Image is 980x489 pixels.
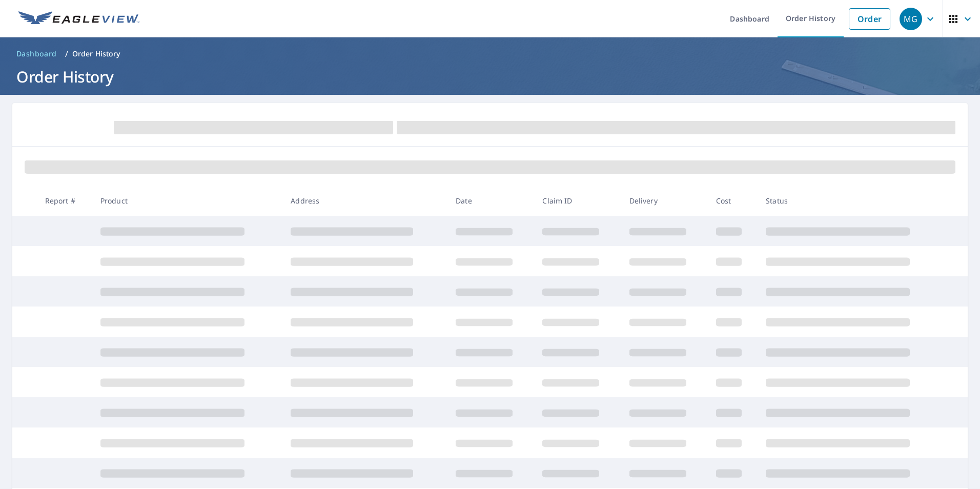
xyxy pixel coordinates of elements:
th: Date [447,186,534,216]
nav: breadcrumb [12,46,968,62]
h1: Order History [12,66,968,87]
th: Product [92,186,283,216]
th: Status [758,186,948,216]
img: EV Logo [18,11,139,27]
th: Claim ID [534,186,621,216]
div: MG [900,8,922,30]
th: Cost [708,186,758,216]
a: Dashboard [12,46,61,62]
p: Order History [72,49,120,59]
a: Order [849,8,890,30]
th: Report # [37,186,92,216]
th: Delivery [621,186,708,216]
th: Address [282,186,447,216]
span: Dashboard [16,49,57,59]
li: / [65,48,68,60]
